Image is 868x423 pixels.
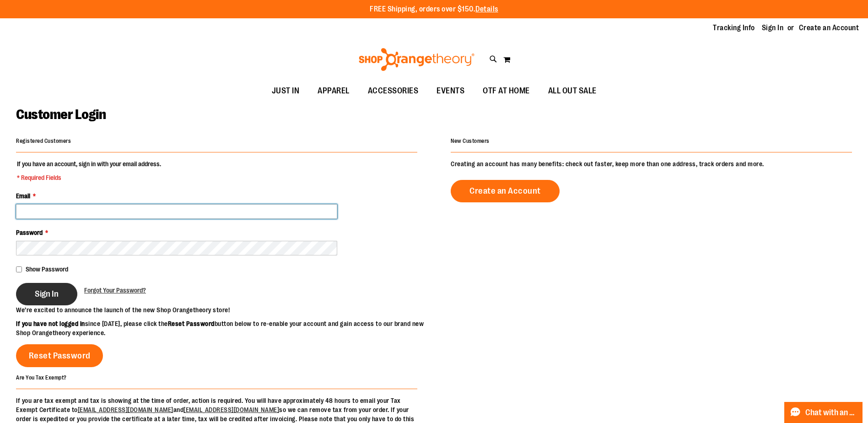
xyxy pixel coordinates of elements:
img: Shop Orangetheory [357,48,476,71]
span: Create an Account [469,186,541,196]
span: Customer Login [16,107,106,122]
strong: New Customers [451,138,490,144]
strong: Reset Password [168,320,215,327]
strong: If you have not logged in [16,320,85,327]
span: JUST IN [272,81,300,101]
span: Password [16,229,43,236]
a: Sign In [762,23,784,33]
a: Create an Account [799,23,859,33]
a: Tracking Info [713,23,755,33]
span: Sign In [35,289,59,299]
span: Forgot Your Password? [84,287,146,294]
p: FREE Shipping, orders over $150. [370,4,498,15]
strong: Are You Tax Exempt? [16,374,67,380]
span: Reset Password [29,351,91,361]
a: Create an Account [451,180,560,202]
button: Chat with an Expert [784,402,863,423]
p: since [DATE], please click the button below to re-enable your account and gain access to our bran... [16,319,434,337]
a: Reset Password [16,344,103,367]
span: * Required Fields [17,173,161,182]
span: APPAREL [318,81,350,101]
span: Chat with an Expert [805,408,857,417]
legend: If you have an account, sign in with your email address. [16,159,162,182]
a: Forgot Your Password? [84,286,146,295]
a: Details [475,5,498,13]
span: Email [16,192,30,200]
span: ALL OUT SALE [548,81,597,101]
strong: Registered Customers [16,138,71,144]
span: Show Password [26,266,68,273]
span: EVENTS [437,81,464,101]
a: [EMAIL_ADDRESS][DOMAIN_NAME] [78,406,173,413]
button: Sign In [16,283,77,305]
span: ACCESSORIES [368,81,419,101]
a: [EMAIL_ADDRESS][DOMAIN_NAME] [183,406,279,413]
p: Creating an account has many benefits: check out faster, keep more than one address, track orders... [451,159,852,168]
p: We’re excited to announce the launch of the new Shop Orangetheory store! [16,305,434,315]
span: OTF AT HOME [483,81,530,101]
